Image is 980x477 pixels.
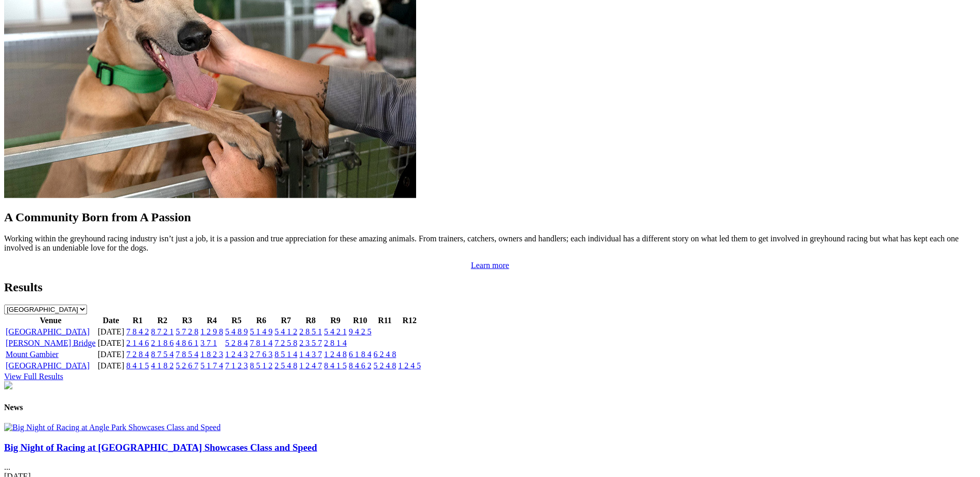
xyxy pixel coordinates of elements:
[349,361,371,370] a: 8 4 6 2
[299,315,322,326] th: R8
[274,361,297,370] a: 2 5 4 8
[176,327,198,336] a: 5 7 2 8
[6,361,90,370] a: [GEOGRAPHIC_DATA]
[150,315,174,326] th: R2
[4,423,220,432] img: Big Night of Racing at Angle Park Showcases Class and Speed
[5,315,96,326] th: Venue
[175,315,199,326] th: R3
[4,234,976,253] p: Working within the greyhound racing industry isn’t just a job, it is a passion and true appreciat...
[97,338,125,348] td: [DATE]
[225,315,248,326] th: R5
[97,327,125,337] td: [DATE]
[250,361,272,370] a: 8 5 1 2
[4,210,976,224] h2: A Community Born from A Passion
[200,327,223,336] a: 1 2 9 8
[324,327,347,336] a: 5 4 2 1
[225,339,248,347] a: 5 2 8 4
[200,361,223,370] a: 5 1 7 4
[348,315,372,326] th: R10
[151,361,174,370] a: 4 1 8 2
[4,403,976,412] h4: News
[6,327,90,336] a: [GEOGRAPHIC_DATA]
[4,372,63,381] a: View Full Results
[4,280,976,294] h2: Results
[250,350,272,359] a: 2 7 6 3
[176,361,198,370] a: 5 2 6 7
[274,350,297,359] a: 8 5 1 4
[200,339,217,347] a: 3 7 1
[6,350,59,359] a: Mount Gambier
[250,327,272,336] a: 5 1 4 9
[176,339,198,347] a: 4 8 6 1
[323,315,347,326] th: R9
[324,339,347,347] a: 2 8 1 4
[373,350,396,359] a: 6 2 4 8
[225,361,248,370] a: 7 1 2 3
[249,315,273,326] th: R6
[97,349,125,360] td: [DATE]
[151,327,174,336] a: 8 7 2 1
[299,361,322,370] a: 1 2 4 7
[126,350,149,359] a: 7 2 8 4
[126,327,149,336] a: 7 8 4 2
[373,315,397,326] th: R11
[200,315,223,326] th: R4
[250,339,272,347] a: 7 8 1 4
[274,315,298,326] th: R7
[97,315,125,326] th: Date
[349,327,371,336] a: 9 4 2 5
[274,327,297,336] a: 5 4 1 2
[126,361,149,370] a: 8 4 1 5
[4,381,12,390] img: chasers_homepage.jpg
[398,315,421,326] th: R12
[274,339,297,347] a: 7 2 5 8
[151,350,174,359] a: 8 7 5 4
[6,339,96,347] a: [PERSON_NAME] Bridge
[299,350,322,359] a: 1 4 3 7
[225,327,248,336] a: 5 4 8 9
[324,361,347,370] a: 8 4 1 5
[4,442,317,453] a: Big Night of Racing at [GEOGRAPHIC_DATA] Showcases Class and Speed
[97,361,125,371] td: [DATE]
[126,339,149,347] a: 2 1 4 6
[151,339,174,347] a: 2 1 8 6
[176,350,198,359] a: 7 8 5 4
[349,350,371,359] a: 6 1 8 4
[126,315,149,326] th: R1
[299,327,322,336] a: 2 8 5 1
[299,339,322,347] a: 2 3 5 7
[324,350,347,359] a: 1 2 4 8
[398,361,421,370] a: 1 2 4 5
[373,361,396,370] a: 5 2 4 8
[471,261,509,270] a: Learn more
[200,350,223,359] a: 1 8 2 3
[225,350,248,359] a: 1 2 4 3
